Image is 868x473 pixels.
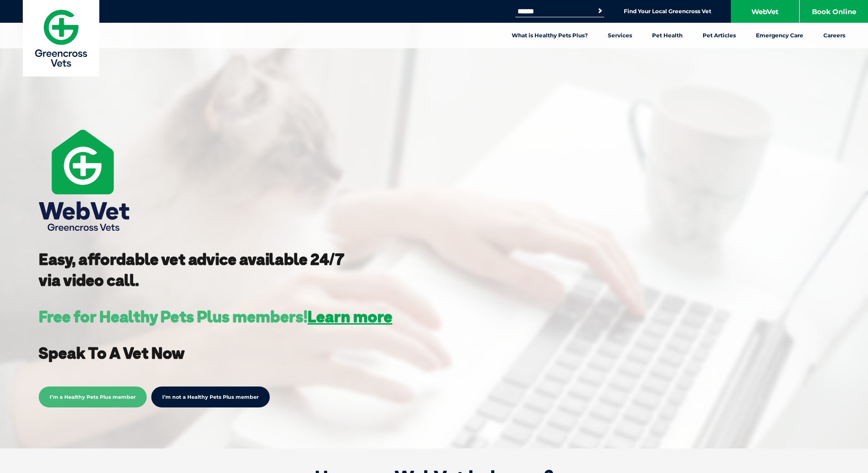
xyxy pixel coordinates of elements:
strong: Speak To A Vet Now [39,343,185,363]
a: Services [598,23,642,48]
button: Search [596,6,605,15]
a: I’m a Healthy Pets Plus member [39,392,147,401]
a: Careers [813,23,855,48]
a: Learn more [308,306,392,326]
a: Find Your Local Greencross Vet [624,8,711,15]
a: Pet Articles [693,23,746,48]
a: I’m not a Healthy Pets Plus member [151,387,270,407]
a: Pet Health [642,23,693,48]
h3: Free for Healthy Pets Plus members! [39,309,392,325]
span: I’m a Healthy Pets Plus member [39,387,147,407]
a: Emergency Care [746,23,813,48]
strong: Easy, affordable vet advice available 24/7 via video call. [39,249,344,290]
a: What is Healthy Pets Plus? [502,23,598,48]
